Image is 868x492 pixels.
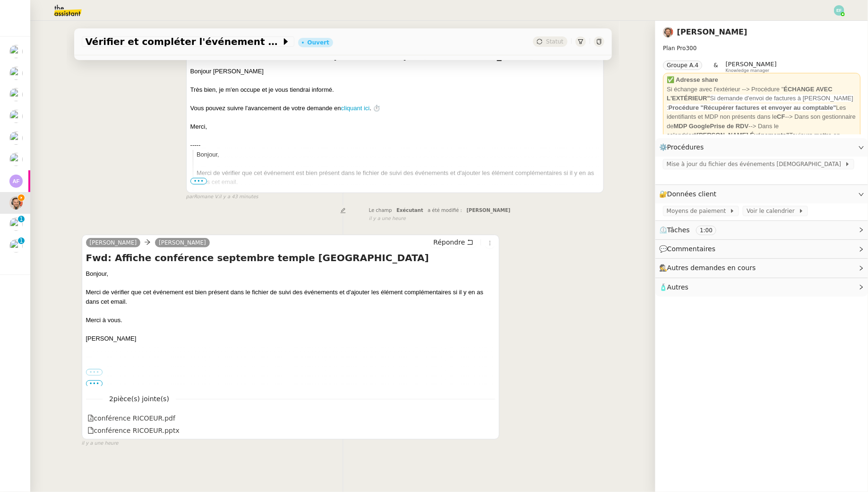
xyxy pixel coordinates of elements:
[433,237,465,247] span: Répondre
[86,269,496,325] div: Bonjour, Merci de vérifier que cet événement est bien présent dans le fichier de suivi des événem...
[159,239,206,246] span: [PERSON_NAME]
[659,245,720,253] span: 💬
[9,88,23,101] img: users%2FME7CwGhkVpexbSaUxoFyX6OhGQk2%2Favatar%2Fe146a5d2-1708-490f-af4b-78e736222863
[86,334,496,343] p: [PERSON_NAME]
[655,278,868,297] div: 🧴Autres
[9,196,23,210] img: 70aa4f02-4601-41a7-97d6-196d60f82c2f
[726,61,777,73] app-user-label: Knowledge manager
[673,123,748,130] strong: MDP GooglePrise de RDV
[86,251,496,264] h4: Fwd: Affiche conférence septembre temple [GEOGRAPHIC_DATA]
[186,193,194,201] span: par
[655,185,868,203] div: 🔐Données client
[9,175,23,188] img: svg
[659,264,760,272] span: 🕵️
[667,264,756,272] span: Autres demandes en cours
[694,132,789,139] strong: “[PERSON_NAME] Événements”
[667,190,717,198] span: Données client
[86,238,141,247] a: [PERSON_NAME]
[466,208,510,213] span: [PERSON_NAME]
[663,27,673,37] img: 70aa4f02-4601-41a7-97d6-196d60f82c2f
[667,95,853,111] span: Si demande d'envoi de factures à [PERSON_NAME] :
[82,439,119,448] span: il y a une heure
[9,132,23,145] img: users%2FfjlNmCTkLiVoA3HQjY3GA5JXGxb2%2Favatar%2Fstarofservice_97480retdsc0392.png
[87,413,176,424] div: conférence RICOEUR.pdf
[369,208,392,213] span: Le champ
[428,208,462,213] span: a été modifié :
[113,395,169,403] span: pièce(s) jointe(s)
[713,61,718,73] span: &
[667,85,857,177] div: Si échange avec l'extérieur --> Procédure " Les identifiants et MDP non présents dans le --> Dans...
[19,216,23,224] p: 1
[667,86,833,102] strong: ÉCHANGE AVEC L'EXTÉRIEUR"
[747,206,798,216] span: Voir le calendrier
[190,122,600,132] div: Merci,
[87,425,180,436] div: conférence RICOEUR.pptx
[659,189,721,200] span: 🔐
[686,45,696,52] span: 300
[9,153,23,166] img: users%2FSg6jQljroSUGpSfKFUOPmUmNaZ23%2Favatar%2FUntitled.png
[667,206,730,216] span: Moyens de paiement
[667,76,718,83] strong: ✅ Adresse share
[667,245,715,253] span: Commentaires
[663,45,686,52] span: Plan Pro
[655,259,868,277] div: 🕵️Autres demandes en cours
[667,143,704,151] span: Procédures
[777,113,785,120] strong: CF
[677,27,748,36] a: [PERSON_NAME]
[655,240,868,258] div: 💬Commentaires
[696,226,716,235] nz-tag: 1:00
[659,142,708,153] span: ⚙️
[86,369,103,376] label: •••
[190,104,600,113] div: Vous pouvez suivre l'avancement de votre demande en . ⏱️
[86,37,281,46] span: Vérifier et compléter l'événement conférence
[396,208,423,213] span: Exécutant
[190,67,600,76] div: Bonjour [PERSON_NAME]
[659,283,688,291] span: 🧴
[369,215,406,223] span: il y a une heure
[341,105,370,112] a: cliquant ici
[197,150,600,205] div: Bonjour, Merci de vérifier que cet événement est bien présent dans le fichier de suivi des événem...
[546,38,564,45] span: Statut
[667,159,845,169] span: Mise à jour du fichier des événements [DEMOGRAPHIC_DATA]
[186,193,258,201] small: Romane V.
[18,237,25,244] nz-badge-sup: 1
[726,61,777,68] span: [PERSON_NAME]
[9,67,23,80] img: users%2FfjlNmCTkLiVoA3HQjY3GA5JXGxb2%2Favatar%2Fstarofservice_97480retdsc0392.png
[308,40,329,45] div: Ouvert
[667,283,688,291] span: Autres
[9,218,23,231] img: users%2FSg6jQljroSUGpSfKFUOPmUmNaZ23%2Favatar%2FUntitled.png
[655,138,868,157] div: ⚙️Procédures
[726,68,770,73] span: Knowledge manager
[190,178,207,184] span: •••
[663,61,702,70] nz-tag: Groupe A.4
[9,45,23,58] img: users%2FSg6jQljroSUGpSfKFUOPmUmNaZ23%2Favatar%2FUntitled.png
[669,104,836,111] strong: Procédure "Récupérer factures et envoyer au comptable"
[219,193,258,201] span: il y a 43 minutes
[667,226,690,234] span: Tâches
[19,237,23,246] p: 1
[190,85,600,95] div: Très bien, je m'en occupe et je vous tiendrai informé.
[18,216,25,222] nz-badge-sup: 1
[190,49,600,62] h4: Fwd: Affiche conférence septembre temple [GEOGRAPHIC_DATA]
[430,237,477,247] button: Répondre
[659,226,724,234] span: ⏲️
[190,141,600,150] div: -----
[103,394,176,404] span: 2
[834,5,844,16] img: svg
[86,380,103,387] span: •••
[9,110,23,123] img: users%2FlEKjZHdPaYMNgwXp1mLJZ8r8UFs1%2Favatar%2F1e03ee85-bb59-4f48-8ffa-f076c2e8c285
[655,221,868,239] div: ⏲️Tâches 1:00
[9,239,23,253] img: users%2FSg6jQljroSUGpSfKFUOPmUmNaZ23%2Favatar%2FUntitled.png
